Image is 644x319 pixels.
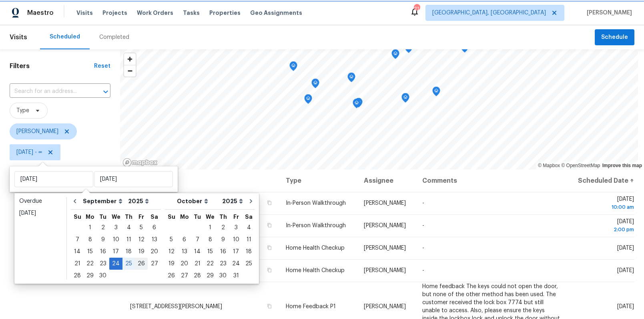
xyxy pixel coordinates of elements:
h1: Filters [10,62,94,70]
abbr: Tuesday [99,214,106,220]
div: 11 [243,234,255,245]
div: 1 [204,222,217,233]
span: Visits [10,28,27,46]
div: 1 [84,222,96,233]
div: Wed Sep 10 2025 [109,234,122,246]
a: Mapbox homepage [122,158,158,167]
div: Sat Sep 20 2025 [148,246,161,258]
div: Map marker [355,98,363,110]
div: 23 [217,258,229,269]
div: 6 [178,234,191,245]
div: Mon Oct 13 2025 [178,246,191,258]
div: 15 [204,246,217,257]
div: Fri Oct 31 2025 [229,270,243,282]
div: 12 [135,234,148,245]
div: Wed Sep 24 2025 [109,258,122,270]
div: 2:00 pm [574,226,634,234]
span: Type [16,107,29,115]
span: [PERSON_NAME] [364,223,406,228]
span: Work Orders [137,9,173,17]
span: - [422,223,424,228]
div: 24 [229,258,243,269]
div: 7 [71,234,84,245]
div: Thu Oct 09 2025 [217,234,229,246]
div: 28 [191,270,204,281]
span: [PERSON_NAME] [364,200,406,206]
div: 27 [178,270,191,281]
div: Sat Oct 04 2025 [243,222,255,234]
button: Zoom in [124,53,136,65]
div: Mon Sep 01 2025 [84,222,96,234]
div: Wed Oct 01 2025 [204,222,217,234]
span: [DATE] [617,268,634,273]
div: 3 [109,222,122,233]
div: 19 [135,246,148,257]
div: Tue Oct 14 2025 [191,246,204,258]
select: Year [220,195,245,207]
div: 6 [148,222,161,233]
div: Mon Sep 29 2025 [84,270,96,282]
div: Sun Oct 12 2025 [165,246,178,258]
button: Copy Address [266,244,273,251]
div: Tue Sep 23 2025 [96,258,109,270]
div: Fri Sep 12 2025 [135,234,148,246]
div: Tue Oct 28 2025 [191,270,204,282]
div: 2 [217,222,229,233]
div: 13 [178,246,191,257]
div: Mon Sep 15 2025 [84,246,96,258]
span: [PERSON_NAME] [364,245,406,251]
span: - [422,200,424,206]
div: Tue Sep 30 2025 [96,270,109,282]
abbr: Saturday [245,214,253,220]
div: 2 [96,222,109,233]
abbr: Sunday [74,214,81,220]
div: Map marker [311,79,319,91]
div: Mon Sep 08 2025 [84,234,96,246]
span: [DATE] [617,304,634,309]
div: Wed Sep 17 2025 [109,246,122,258]
div: 15 [84,246,96,257]
div: Fri Oct 24 2025 [229,258,243,270]
span: Geo Assignments [250,9,302,17]
span: In-Person Walkthrough [286,223,346,228]
span: [PERSON_NAME] [364,268,406,273]
span: Home Health Checkup [286,245,345,251]
div: Thu Sep 25 2025 [122,258,135,270]
div: 20 [178,258,191,269]
button: Zoom out [124,65,136,77]
abbr: Monday [86,214,94,220]
div: 17 [229,246,243,257]
span: Home Health Checkup [286,268,345,273]
button: Copy Address [266,222,273,229]
div: Map marker [353,99,361,111]
div: 17 [109,246,122,257]
span: [DATE] [574,196,634,211]
div: Completed [99,33,129,41]
div: 16 [96,246,109,257]
div: 14 [71,246,84,257]
button: Open [100,86,111,97]
span: [PERSON_NAME] [584,9,632,17]
span: [PERSON_NAME] [16,127,58,135]
div: Sun Oct 19 2025 [165,258,178,270]
div: Mon Sep 22 2025 [84,258,96,270]
select: Month [175,195,220,207]
th: Address [130,170,279,192]
div: Wed Sep 03 2025 [109,222,122,234]
div: 10:00 am [574,203,634,211]
div: [DATE] [19,209,62,217]
div: Tue Oct 21 2025 [191,258,204,270]
div: Mon Oct 20 2025 [178,258,191,270]
span: [PERSON_NAME] [364,304,406,309]
ul: Date picker shortcuts [16,195,64,282]
abbr: Friday [138,214,144,220]
div: 3 [229,222,243,233]
div: Tue Oct 07 2025 [191,234,204,246]
div: Sat Oct 25 2025 [243,258,255,270]
div: Fri Sep 26 2025 [135,258,148,270]
div: Map marker [289,61,297,74]
span: [DATE] - ∞ [16,148,42,156]
th: Scheduled Date ↑ [567,170,634,192]
div: 16 [217,246,229,257]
